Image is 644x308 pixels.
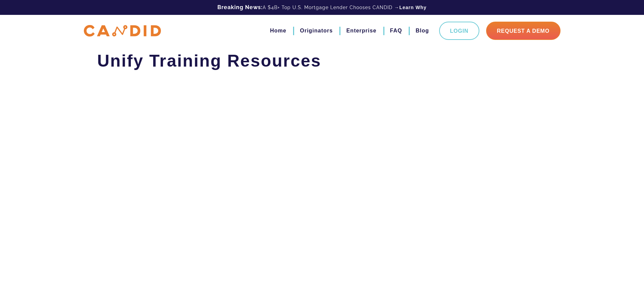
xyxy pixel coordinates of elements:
a: Blog [415,25,429,37]
a: Learn Why [399,4,427,11]
img: CANDID APP [84,25,161,37]
b: Breaking News: [217,4,263,10]
a: Login [439,22,479,40]
a: Home [270,25,286,37]
a: Enterprise [346,25,376,37]
a: Request A Demo [486,22,560,40]
a: Originators [300,25,333,37]
h1: Unify Training Resources [97,51,547,71]
a: FAQ [390,25,402,37]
